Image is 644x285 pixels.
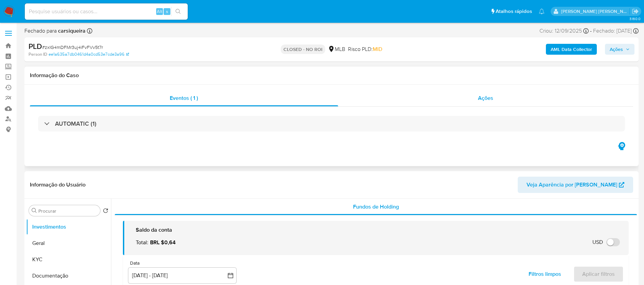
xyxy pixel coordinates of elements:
span: s [166,8,168,15]
span: Alt [157,8,162,15]
input: Pesquise usuários ou casos... [25,7,188,16]
button: Geral [26,235,111,251]
span: MID [373,45,382,53]
span: - [590,27,592,35]
div: Criou: 12/09/2025 [539,27,589,35]
span: Eventos ( 1 ) [170,94,198,102]
span: Ações [478,94,493,102]
button: Ações [605,44,634,55]
a: Sair [632,8,639,15]
button: Documentação [26,268,111,284]
span: Atalhos rápidos [496,8,532,15]
b: PLD [29,41,42,52]
div: MLB [328,46,345,53]
p: andreia.almeida@mercadolivre.com [561,8,630,15]
button: AML Data Collector [546,44,597,55]
span: Veja Aparência por [PERSON_NAME] [527,177,617,193]
button: Investimentos [26,219,111,235]
span: Risco PLD: [348,46,382,53]
span: Fechado para [24,27,86,35]
button: KYC [26,251,111,268]
h1: Informação do Usuário [30,181,86,188]
a: Notificações [539,8,545,14]
span: Ações [610,44,623,55]
div: AUTOMATIC (1) [38,116,625,131]
b: Person ID [29,51,47,57]
button: search-icon [171,7,185,16]
button: Veja Aparência por [PERSON_NAME] [518,177,633,193]
b: AML Data Collector [551,44,592,55]
input: Procurar [38,208,97,214]
button: Retornar ao pedido padrão [103,208,108,215]
button: Procurar [32,208,37,213]
div: Fechado: [DATE] [593,27,639,35]
p: CLOSED - NO ROI [281,44,325,54]
h3: AUTOMATIC (1) [55,120,96,127]
span: # zxIG4mDFMr3uj4iFvFVv5t7r [42,44,103,51]
h1: Informação do Caso [30,72,633,79]
a: ee1a635a7db0461d4a0cd53e7cde3a96 [49,51,129,57]
b: carsiqueira [57,27,86,35]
